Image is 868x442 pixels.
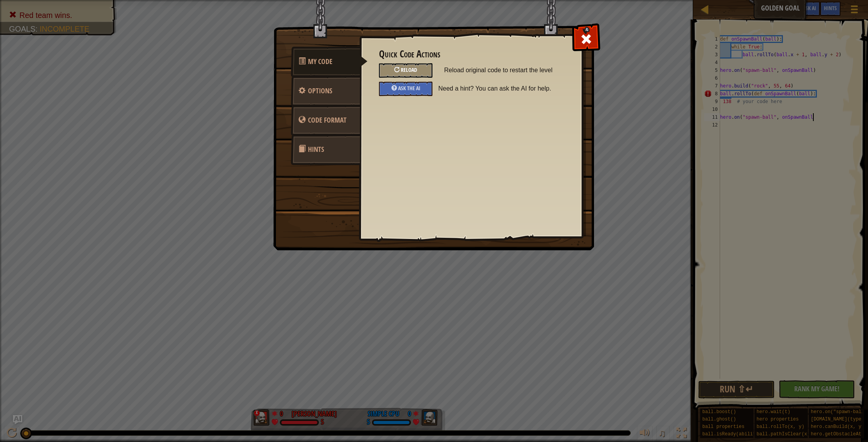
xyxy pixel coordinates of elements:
[379,63,432,78] div: Reload original code to restart the level
[398,84,420,92] span: Ask the AI
[291,46,368,77] a: My Code
[308,144,324,154] span: Hints
[291,76,360,106] a: Options
[379,82,432,96] div: Ask the AI
[291,105,360,135] a: Code Format
[308,86,332,96] span: Configure settings
[379,49,563,59] h3: Quick Code Actions
[444,63,563,77] span: Reload original code to restart the level
[438,82,569,96] span: Need a hint? You can ask the AI for help.
[308,57,333,66] span: Quick Code Actions
[401,66,417,73] span: Reload
[308,115,347,125] span: game_menu.change_language_caption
